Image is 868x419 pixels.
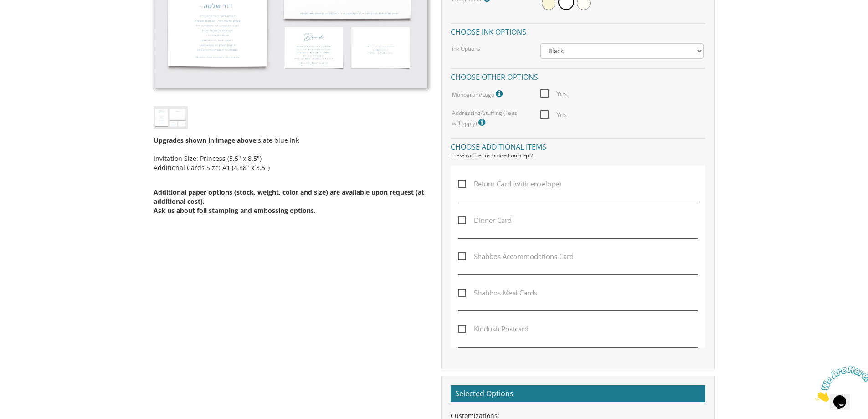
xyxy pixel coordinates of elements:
h4: Choose ink options [451,23,705,39]
label: Ink Options [452,45,480,52]
img: Chat attention grabber [4,4,60,40]
h2: Selected Options [451,385,705,403]
iframe: chat widget [812,362,868,405]
label: Addressing/Stuffing (Fees will apply) [452,109,527,129]
span: Upgrades shown in image above: [154,136,258,145]
span: Dinner Card [458,215,512,226]
div: slate blue ink Invitation Size: Princess (5.5" x 8.5") Additional Cards Size: A1 (4.88" x 3.5") [154,129,427,231]
h4: Choose additional items [451,138,705,154]
span: Kiddush Postcard [458,323,529,335]
img: bminv-thumb-1.jpg [154,106,188,129]
span: Ask us about foil stamping and embossing options. [154,206,316,215]
label: Monogram/Logo [452,88,505,100]
span: Shabbos Accommodations Card [458,251,574,262]
span: Additional paper options (stock, weight, color and size) are available upon request (at additiona... [154,188,424,206]
span: Yes [540,88,567,99]
span: Shabbos Meal Cards [458,287,537,299]
span: Return Card (with envelope) [458,178,561,190]
span: Yes [540,109,567,120]
div: These will be customized on Step 2 [451,152,705,159]
h4: Choose other options [451,68,705,84]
